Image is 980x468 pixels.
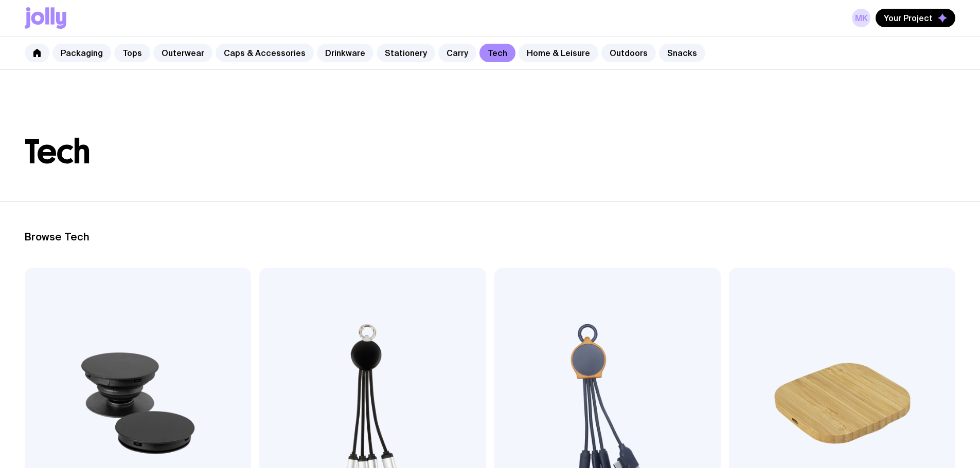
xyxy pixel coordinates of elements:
a: Drinkware [317,44,373,62]
a: Outerwear [153,44,212,62]
a: Outdoors [601,44,656,62]
h1: Tech [25,136,955,169]
button: Your Project [876,9,955,27]
a: Home & Leisure [519,44,598,62]
a: Tops [114,44,150,62]
span: Your Project [884,13,933,23]
a: Packaging [52,44,111,62]
h2: Browse Tech [25,231,955,243]
a: MK [852,9,870,27]
a: Tech [479,44,515,62]
a: Snacks [659,44,705,62]
a: Stationery [377,44,435,62]
a: Carry [438,44,476,62]
a: Caps & Accessories [216,44,314,62]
